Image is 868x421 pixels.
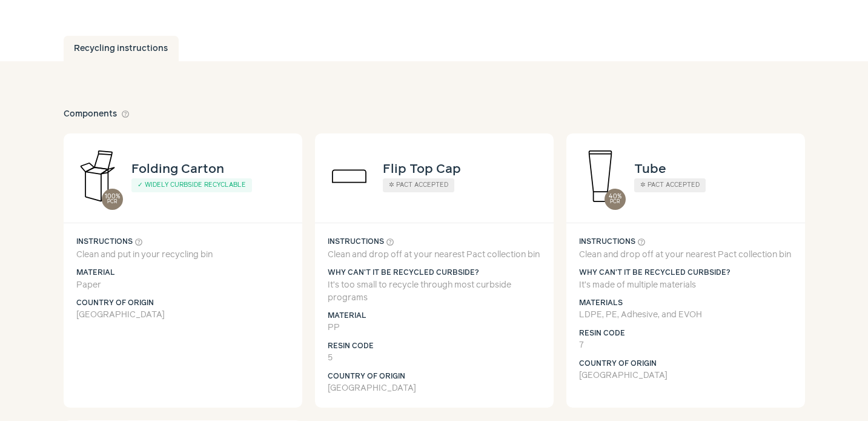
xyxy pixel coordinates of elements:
p: It’s made of multiple materials [579,279,792,292]
span: PCR [610,200,620,204]
h4: Folding Carton [131,160,224,179]
p: Paper [76,279,290,292]
h5: Country of origin [328,371,541,382]
p: [GEOGRAPHIC_DATA] [76,309,290,322]
button: help_outline [386,236,394,249]
span: ✲ Pact accepted [640,182,700,188]
h5: Material [328,311,541,322]
p: Clean and put in your recycling bin [76,249,290,261]
p: It’s too small to recycle through most curbside programs [328,279,541,305]
p: 5 [328,352,541,365]
p: Clean and drop off at your nearest Pact collection bin [328,249,541,261]
h5: Country of origin [579,359,792,369]
h5: Material [76,268,290,278]
h5: Resin code [328,341,541,352]
h4: Tube [634,160,666,179]
h4: Flip Top Cap [383,160,461,179]
img: component icon [566,142,634,210]
h5: Instructions [328,236,541,249]
img: component icon [315,142,383,210]
span: ✲ Pact accepted [389,182,448,188]
p: [GEOGRAPHIC_DATA] [328,382,541,395]
button: help_outline [134,236,143,249]
a: Recycling instructions [64,36,179,61]
span: 40% [609,194,621,200]
h5: Country of origin [76,298,290,309]
img: component icon [64,142,131,210]
p: LDPE, PE, Adhesive, and EVOH [579,309,792,322]
h5: Resin code [579,328,792,339]
h5: Why can't it be recycled curbside? [579,268,792,278]
button: help_outline [637,236,646,249]
h2: Components [64,108,130,121]
button: help_outline [121,108,130,121]
p: PP [328,322,541,334]
span: ✓ Widely curbside recyclable [137,182,246,188]
p: 7 [579,339,792,352]
h5: Instructions [579,236,792,249]
h5: Instructions [76,236,290,249]
span: 100% [105,194,120,200]
h5: Materials [579,298,792,309]
p: Clean and drop off at your nearest Pact collection bin [579,249,792,261]
span: PCR [107,200,118,204]
h5: Why can't it be recycled curbside? [328,268,541,278]
p: [GEOGRAPHIC_DATA] [579,369,792,382]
